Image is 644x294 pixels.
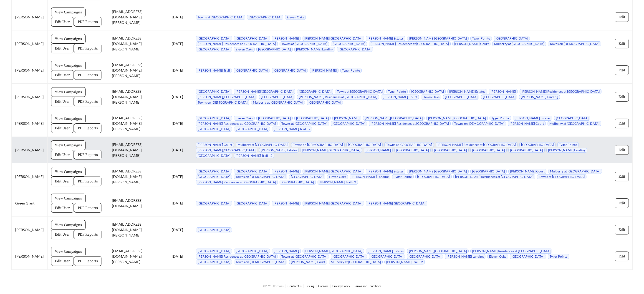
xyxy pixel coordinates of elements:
[108,30,168,57] td: [EMAIL_ADDRESS][DOMAIN_NAME][PERSON_NAME]
[168,243,192,270] td: [DATE]
[259,95,295,100] span: [GEOGRAPHIC_DATA]
[168,57,192,84] td: [DATE]
[272,127,312,132] span: [PERSON_NAME] Trail - 2
[447,89,487,94] span: [PERSON_NAME] Estates
[74,203,101,213] button: PDF Reports
[548,169,602,174] span: Mulberry at [GEOGRAPHIC_DATA]
[196,227,232,232] span: [GEOGRAPHIC_DATA]
[280,41,329,46] span: Towns at [GEOGRAPHIC_DATA]
[256,47,293,52] span: [GEOGRAPHIC_DATA]
[55,142,82,148] span: View Campaigns
[327,174,348,179] span: Eleven Oaks
[234,153,274,158] span: [PERSON_NAME] Trail - 2
[55,89,82,95] span: View Campaigns
[470,169,507,174] span: [GEOGRAPHIC_DATA]
[196,47,232,52] span: [GEOGRAPHIC_DATA]
[318,180,358,185] span: [PERSON_NAME] Trail - 2
[51,177,73,186] button: Edit User
[554,116,590,121] span: [GEOGRAPHIC_DATA]
[196,89,232,94] span: [GEOGRAPHIC_DATA]
[331,121,367,126] span: [GEOGRAPHIC_DATA]
[546,148,587,153] span: [PERSON_NAME] Landing
[12,137,48,163] td: [PERSON_NAME]
[51,194,86,203] button: View Campaigns
[12,4,48,30] td: [PERSON_NAME]
[297,95,379,100] span: [PERSON_NAME] Residences at [GEOGRAPHIC_DATA]
[272,201,301,206] span: [PERSON_NAME]
[407,169,469,174] span: [PERSON_NAME][GEOGRAPHIC_DATA]
[51,179,73,183] a: Edit User
[51,70,73,80] button: Edit User
[196,95,257,100] span: [PERSON_NAME][GEOGRAPHIC_DATA]
[74,230,101,239] button: PDF Reports
[51,36,86,41] a: View Campaigns
[363,116,424,121] span: [PERSON_NAME][GEOGRAPHIC_DATA]
[51,259,73,263] a: Edit User
[196,259,232,264] span: [GEOGRAPHIC_DATA]
[78,258,98,264] span: PDF Reports
[51,140,86,150] button: View Campaigns
[247,15,283,20] span: [GEOGRAPHIC_DATA]
[301,148,362,153] span: [PERSON_NAME][GEOGRAPHIC_DATA]
[453,174,535,179] span: [PERSON_NAME] Residences at [GEOGRAPHIC_DATA]
[619,67,625,73] span: Edit
[407,36,469,41] span: [PERSON_NAME][GEOGRAPHIC_DATA]
[55,72,70,78] span: Edit User
[196,153,232,158] span: [GEOGRAPHIC_DATA]
[51,249,86,253] a: View Campaigns
[452,41,490,46] span: [PERSON_NAME] Court
[369,41,451,46] span: [PERSON_NAME] Residences at [GEOGRAPHIC_DATA]
[548,41,601,46] span: Towns on [DEMOGRAPHIC_DATA]
[168,84,192,110] td: [DATE]
[55,36,82,42] span: View Campaigns
[619,147,625,153] span: Edit
[108,217,168,243] td: [EMAIL_ADDRESS][DOMAIN_NAME][PERSON_NAME]
[51,143,86,147] a: View Campaigns
[51,123,73,133] button: Edit User
[364,148,393,153] span: [PERSON_NAME]
[196,68,232,73] span: [PERSON_NAME] Trail
[74,97,101,106] button: PDF Reports
[619,121,625,126] span: Edit
[196,254,278,259] span: [PERSON_NAME] Residences at [GEOGRAPHIC_DATA]
[234,259,287,264] span: Towns on [DEMOGRAPHIC_DATA]
[196,249,232,254] span: [GEOGRAPHIC_DATA]
[51,203,73,213] button: Edit User
[384,142,434,147] span: Towns at [GEOGRAPHIC_DATA]
[196,100,249,105] span: Towns on [DEMOGRAPHIC_DATA]
[12,163,48,190] td: [PERSON_NAME]
[494,36,530,41] span: [GEOGRAPHIC_DATA]
[619,41,625,46] span: Edit
[55,258,70,264] span: Edit User
[394,148,431,153] span: [GEOGRAPHIC_DATA]
[615,12,629,22] button: Edit
[280,254,329,259] span: Towns at [GEOGRAPHIC_DATA]
[251,100,305,105] span: Mulberry at [GEOGRAPHIC_DATA]
[234,89,295,94] span: [PERSON_NAME][GEOGRAPHIC_DATA]
[303,169,364,174] span: [PERSON_NAME][GEOGRAPHIC_DATA]
[196,121,278,126] span: [PERSON_NAME] Residences at [GEOGRAPHIC_DATA]
[337,47,373,52] span: [GEOGRAPHIC_DATA]
[108,110,168,137] td: [EMAIL_ADDRESS][DOMAIN_NAME][PERSON_NAME]
[108,163,168,190] td: [EMAIL_ADDRESS][DOMAIN_NAME][PERSON_NAME]
[196,180,278,185] span: [PERSON_NAME] Residences at [GEOGRAPHIC_DATA]
[108,4,168,30] td: [EMAIL_ADDRESS][DOMAIN_NAME][PERSON_NAME]
[508,121,546,126] span: [PERSON_NAME] Court
[168,190,192,217] td: [DATE]
[51,222,86,227] a: View Campaigns
[196,116,232,121] span: [GEOGRAPHIC_DATA]
[196,169,232,174] span: [GEOGRAPHIC_DATA]
[55,125,70,131] span: Edit User
[78,205,98,211] span: PDF Reports
[508,148,545,153] span: [GEOGRAPHIC_DATA]
[615,198,629,208] button: Edit
[508,169,546,174] span: [PERSON_NAME] Court
[74,17,101,27] button: PDF Reports
[234,201,270,206] span: [GEOGRAPHIC_DATA]
[51,61,86,70] button: View Campaigns
[55,152,70,157] span: Edit User
[51,87,86,97] button: View Campaigns
[619,227,625,232] span: Edit
[51,167,86,177] button: View Campaigns
[51,90,86,94] a: View Campaigns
